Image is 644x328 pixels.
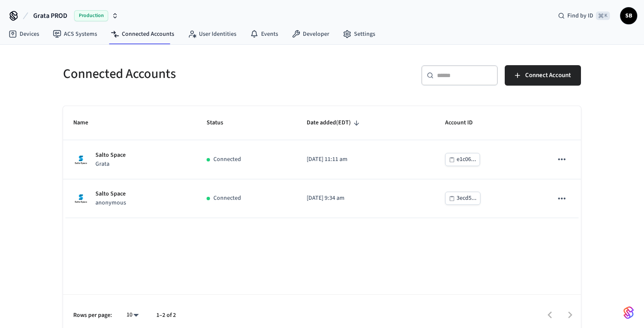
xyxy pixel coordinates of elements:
[33,11,67,21] span: Grata PROD
[73,152,89,167] img: Salto Space
[307,155,424,164] p: [DATE] 11:11 am
[122,309,143,321] div: 10
[445,153,480,166] button: e1c06...
[73,116,99,129] span: Name
[63,65,317,83] h5: Connected Accounts
[74,10,108,21] span: Production
[445,116,484,129] span: Account ID
[95,199,126,207] p: anonymous
[73,191,89,206] img: Salto Space
[307,116,362,129] span: Date added(EDT)
[457,193,477,204] div: 3ecd5...
[285,26,336,42] a: Developer
[620,7,637,24] button: SB
[457,154,476,165] div: e1c06...
[73,311,112,320] p: Rows per page:
[46,26,104,42] a: ACS Systems
[621,8,636,23] span: SB
[445,192,480,205] button: 3ecd5...
[156,311,176,320] p: 1–2 of 2
[95,160,126,169] p: Grata
[307,194,424,203] p: [DATE] 9:34 am
[63,106,581,218] table: sticky table
[213,155,241,164] p: Connected
[336,26,382,42] a: Settings
[95,190,126,199] p: Salto Space
[213,194,241,203] p: Connected
[243,26,285,42] a: Events
[505,65,581,86] button: Connect Account
[181,26,243,42] a: User Identities
[624,306,634,319] img: SeamLogoGradient.69752ec5.svg
[104,26,181,42] a: Connected Accounts
[596,12,610,20] span: ⌘ K
[207,116,234,129] span: Status
[95,151,126,160] p: Salto Space
[551,8,617,23] div: Find by ID⌘ K
[2,26,46,42] a: Devices
[567,12,593,20] span: Find by ID
[525,70,571,81] span: Connect Account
